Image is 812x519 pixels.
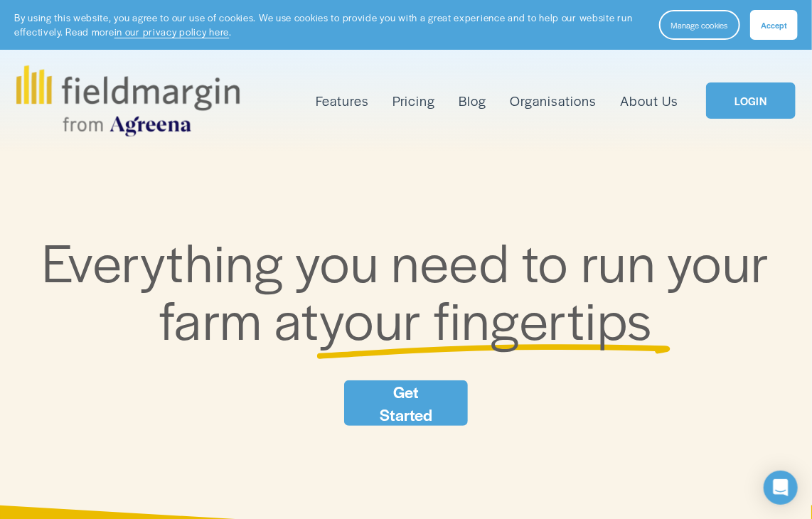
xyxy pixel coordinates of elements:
[14,11,645,39] p: By using this website, you agree to our use of cookies. We use cookies to provide you with a grea...
[344,380,468,426] a: Get Started
[510,90,597,112] a: Organisations
[659,10,740,40] button: Manage cookies
[392,90,435,112] a: Pricing
[16,65,240,137] img: fieldmargin.com
[459,90,486,112] a: Blog
[319,281,653,355] span: your fingertips
[114,25,230,38] a: in our privacy policy here
[316,90,369,112] a: folder dropdown
[750,10,798,40] button: Accept
[761,19,787,31] span: Accept
[316,91,369,111] span: Features
[706,82,796,119] a: LOGIN
[764,471,798,505] div: Open Intercom Messenger
[42,223,782,355] span: Everything you need to run your farm at
[620,90,678,112] a: About Us
[671,19,728,31] span: Manage cookies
